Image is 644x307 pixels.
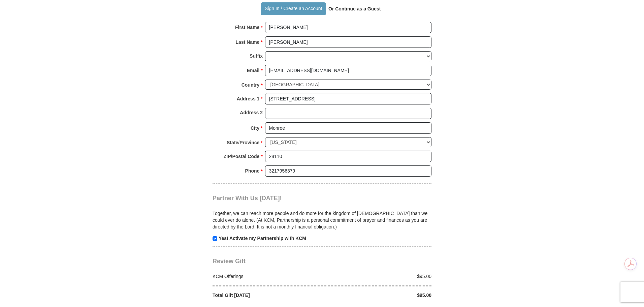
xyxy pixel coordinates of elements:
strong: Last Name [236,37,260,47]
strong: First Name [235,23,259,32]
strong: Address 1 [237,94,260,103]
span: Partner With Us [DATE]! [213,195,282,202]
strong: Phone [245,166,260,176]
div: KCM Offerings [209,273,322,280]
strong: Or Continue as a Guest [328,6,381,11]
button: Sign In / Create an Account [261,2,326,15]
strong: Yes! Activate my Partnership with KCM [219,236,306,241]
strong: Country [241,80,260,90]
strong: ZIP/Postal Code [224,152,260,161]
strong: Address 2 [240,108,263,117]
strong: Suffix [250,51,263,61]
strong: City [251,123,259,133]
strong: Email [247,66,259,75]
div: $95.00 [322,273,435,280]
p: Together, we can reach more people and do more for the kingdom of [DEMOGRAPHIC_DATA] than we coul... [213,210,431,230]
span: Review Gift [213,258,246,265]
div: Total Gift [DATE] [209,292,322,299]
div: $95.00 [322,292,435,299]
strong: State/Province [227,138,259,147]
